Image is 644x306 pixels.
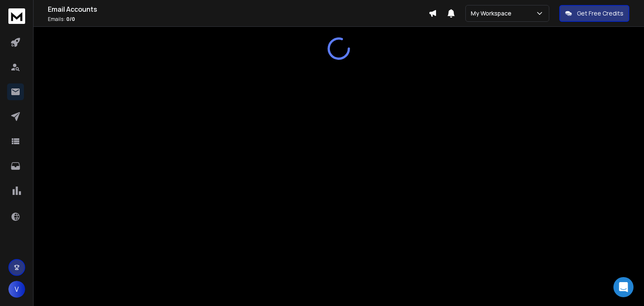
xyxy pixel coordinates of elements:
p: My Workspace [471,9,515,18]
div: Open Intercom Messenger [613,277,634,297]
p: Get Free Credits [577,9,623,18]
p: Emails : [48,16,428,23]
button: V [8,281,25,298]
span: 0 / 0 [66,16,75,23]
img: logo [8,8,25,24]
button: Get Free Credits [559,5,629,22]
h1: Email Accounts [48,4,428,14]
